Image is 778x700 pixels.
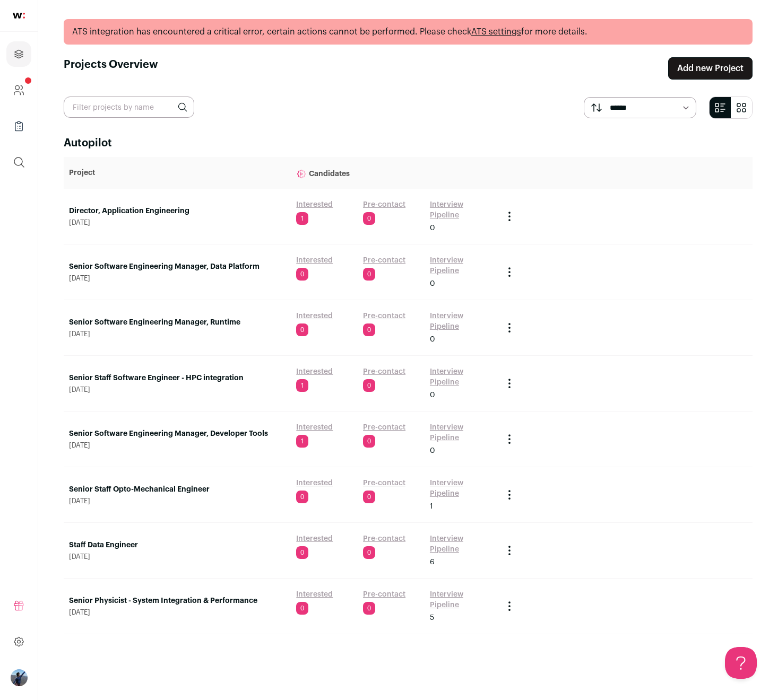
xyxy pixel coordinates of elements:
[64,97,194,118] input: Filter projects by name
[430,557,435,567] span: 6
[363,602,375,615] span: 0
[430,334,435,345] span: 0
[430,478,492,499] a: Interview Pipeline
[69,596,286,606] a: Senior Physicist - System Integration & Performance
[430,390,435,400] span: 0
[69,330,286,338] span: [DATE]
[430,501,433,512] span: 1
[503,377,516,390] button: Project Actions
[503,600,516,612] button: Project Actions
[430,223,435,233] span: 0
[363,379,375,392] span: 0
[471,28,521,36] a: ATS settings
[430,255,492,276] a: Interview Pipeline
[363,478,405,488] a: Pre-contact
[296,491,308,503] span: 0
[64,19,753,45] div: ATS integration has encountered a critical error, certain actions cannot be performed. Please che...
[503,321,516,334] button: Project Actions
[503,210,516,223] button: Project Actions
[430,533,492,555] a: Interview Pipeline
[296,533,333,544] a: Interested
[296,546,308,559] span: 0
[430,589,492,610] a: Interview Pipeline
[69,373,286,383] a: Senior Staff Software Engineer - HPC integration
[69,553,286,561] span: [DATE]
[363,546,375,559] span: 0
[296,255,333,266] a: Interested
[296,478,333,488] a: Interested
[296,602,308,615] span: 0
[64,57,158,80] h1: Projects Overview
[363,268,375,281] span: 0
[430,311,492,332] a: Interview Pipeline
[11,669,28,686] button: Open dropdown
[430,422,492,443] a: Interview Pipeline
[69,317,286,328] a: Senior Software Engineering Manager, Runtime
[296,366,333,377] a: Interested
[296,379,308,392] span: 1
[363,533,405,544] a: Pre-contact
[13,13,25,19] img: wellfound-shorthand-0d5821cbd27db2630d0214b213865d53afaa358527fdda9d0ea32b1df1b89c2c.svg
[69,540,286,550] a: Staff Data Engineer
[725,647,757,679] iframe: Help Scout Beacon - Open
[430,366,492,388] a: Interview Pipeline
[503,266,516,278] button: Project Actions
[296,589,333,600] a: Interested
[296,212,308,225] span: 1
[69,386,286,394] span: [DATE]
[6,113,31,139] a: Company Lists
[363,255,405,266] a: Pre-contact
[69,274,286,283] span: [DATE]
[363,199,405,210] a: Pre-contact
[363,491,375,503] span: 0
[296,199,333,210] a: Interested
[69,608,286,617] span: [DATE]
[69,218,286,227] span: [DATE]
[430,278,435,289] span: 0
[296,268,308,281] span: 0
[69,206,286,216] a: Director, Application Engineering
[69,428,286,439] a: Senior Software Engineering Manager, Developer Tools
[430,445,435,456] span: 0
[11,669,28,686] img: 138806-medium_jpg
[69,441,286,450] span: [DATE]
[363,589,405,600] a: Pre-contact
[69,484,286,495] a: Senior Staff Opto-Mechanical Engineer
[296,435,308,448] span: 1
[363,366,405,377] a: Pre-contact
[69,168,286,178] p: Project
[296,323,308,336] span: 0
[363,212,375,225] span: 0
[503,433,516,445] button: Project Actions
[363,422,405,433] a: Pre-contact
[6,41,31,67] a: Projects
[296,311,333,321] a: Interested
[69,261,286,272] a: Senior Software Engineering Manager, Data Platform
[668,57,753,80] a: Add new Project
[363,311,405,321] a: Pre-contact
[503,544,516,557] button: Project Actions
[69,497,286,505] span: [DATE]
[6,77,31,103] a: Company and ATS Settings
[296,422,333,433] a: Interested
[363,323,375,336] span: 0
[363,435,375,448] span: 0
[430,199,492,221] a: Interview Pipeline
[296,162,492,183] p: Candidates
[503,488,516,501] button: Project Actions
[64,136,753,151] h2: Autopilot
[430,612,434,623] span: 5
